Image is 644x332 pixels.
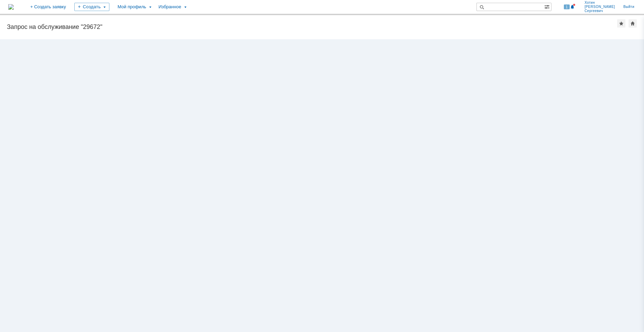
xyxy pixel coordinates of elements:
div: Сделать домашней страницей [629,19,637,28]
div: Создать [74,3,109,11]
span: [PERSON_NAME] [584,5,615,9]
span: Сергеевич [584,9,615,13]
a: Перейти на домашнюю страницу [8,4,14,10]
span: Хотин [584,1,615,5]
div: Добавить в избранное [617,19,625,28]
img: logo [8,4,14,10]
span: 1 [564,4,570,9]
span: Расширенный поиск [544,3,551,10]
div: Запрос на обслуживание "29672" [7,23,617,30]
